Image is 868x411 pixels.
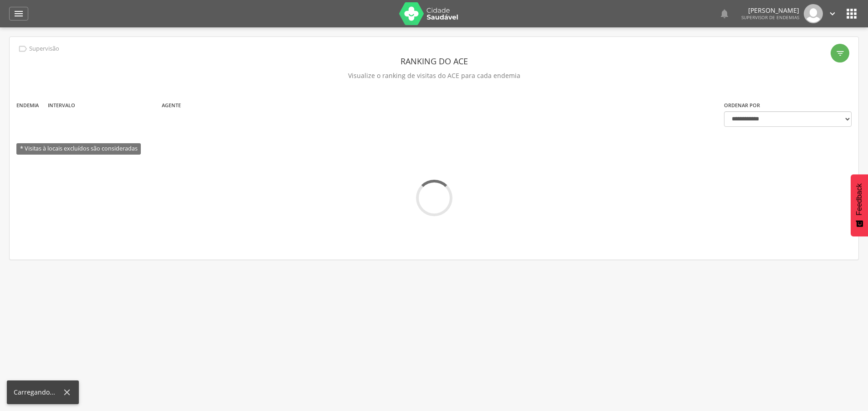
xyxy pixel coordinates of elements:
i:  [18,44,28,54]
span: * Visitas à locais excluídos são consideradas [16,143,141,155]
header: Ranking do ACE [16,53,852,69]
label: Intervalo [48,102,75,109]
p: [PERSON_NAME] [741,7,799,14]
span: Feedback [855,183,863,215]
i:  [836,49,845,58]
a:  [827,4,837,23]
i:  [719,8,730,19]
i:  [844,6,859,21]
i:  [13,8,24,19]
label: Agente [162,102,181,109]
div: Filtro [831,44,849,62]
i:  [827,9,837,19]
label: Endemia [16,102,39,109]
p: Supervisão [29,45,59,52]
label: Ordenar por [724,102,760,109]
button: Feedback - Mostrar pesquisa [851,174,868,236]
p: Visualize o ranking de visitas do ACE para cada endemia [16,69,852,82]
span: Supervisor de Endemias [741,14,799,21]
div: Carregando... [14,388,62,397]
a:  [719,4,730,23]
a:  [9,7,28,21]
